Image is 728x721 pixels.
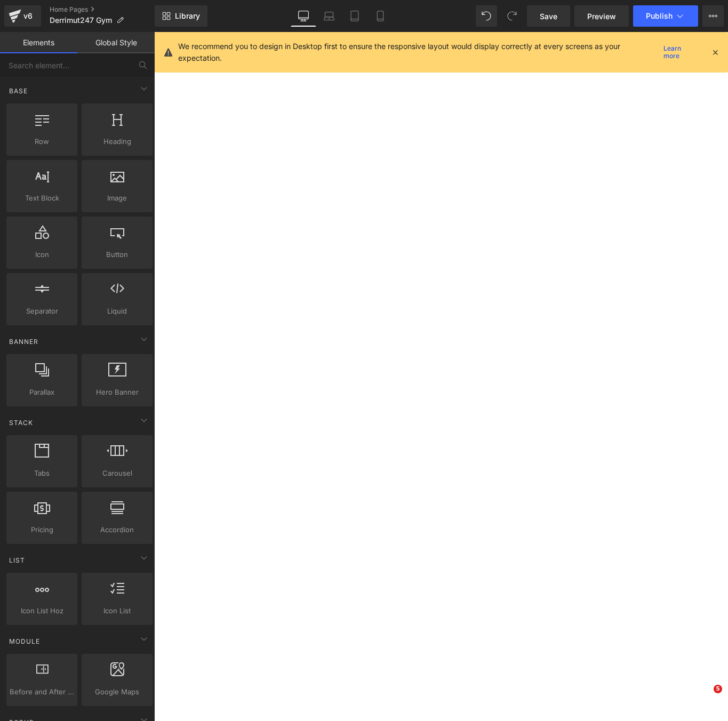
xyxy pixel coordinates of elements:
[714,685,722,693] span: 5
[367,5,393,27] a: Mobile
[85,686,149,698] span: Google Maps
[175,11,200,21] span: Library
[8,418,34,428] span: Stack
[501,5,523,27] button: Redo
[10,306,74,317] span: Separator
[10,468,74,479] span: Tabs
[8,337,39,347] span: Banner
[659,46,702,59] a: Learn more
[692,685,717,710] iframe: Intercom live chat
[587,11,616,22] span: Preview
[10,686,74,698] span: Before and After Images
[85,468,149,479] span: Carousel
[85,249,149,260] span: Button
[291,5,316,27] a: Desktop
[10,605,74,616] span: Icon List Hoz
[85,387,149,398] span: Hero Banner
[316,5,342,27] a: Laptop
[178,41,659,64] p: We recommend you to design in Desktop first to ensure the responsive layout would display correct...
[574,5,629,27] a: Preview
[10,136,74,147] span: Row
[10,193,74,204] span: Text Block
[10,387,74,398] span: Parallax
[85,136,149,147] span: Heading
[85,605,149,616] span: Icon List
[85,524,149,535] span: Accordion
[4,5,41,27] a: v6
[646,12,673,20] span: Publish
[342,5,367,27] a: Tablet
[85,193,149,204] span: Image
[8,86,29,96] span: Base
[50,5,155,14] a: Home Pages
[155,5,207,27] a: New Library
[633,5,698,27] button: Publish
[702,5,724,27] button: More
[21,9,35,23] div: v6
[50,16,112,25] span: Derrimut247 Gym
[8,555,26,565] span: List
[10,524,74,535] span: Pricing
[85,306,149,317] span: Liquid
[8,636,41,646] span: Module
[476,5,497,27] button: Undo
[10,249,74,260] span: Icon
[77,32,155,53] a: Global Style
[540,11,557,22] span: Save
